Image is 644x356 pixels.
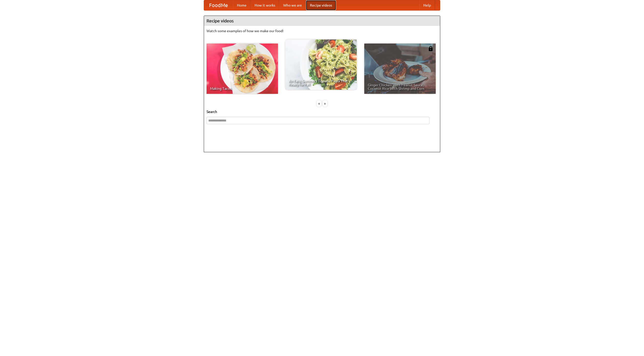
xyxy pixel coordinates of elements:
a: An Easy, Summery Tomato Pasta That's Ready for Fall [285,39,357,90]
a: FoodMe [204,0,233,10]
a: Making Tacos [207,44,278,94]
a: Home [233,0,251,10]
h4: Recipe videos [204,16,440,26]
a: Recipe videos [306,0,336,10]
a: How it works [251,0,279,10]
h5: Search [207,109,437,114]
div: « [317,100,321,107]
div: » [323,100,327,107]
span: An Easy, Summery Tomato Pasta That's Ready for Fall [289,79,353,86]
p: Watch some examples of how we make our food! [207,28,437,33]
a: Who we are [279,0,306,10]
a: Help [419,0,435,10]
span: Making Tacos [210,87,274,90]
img: 483408.png [428,46,433,51]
